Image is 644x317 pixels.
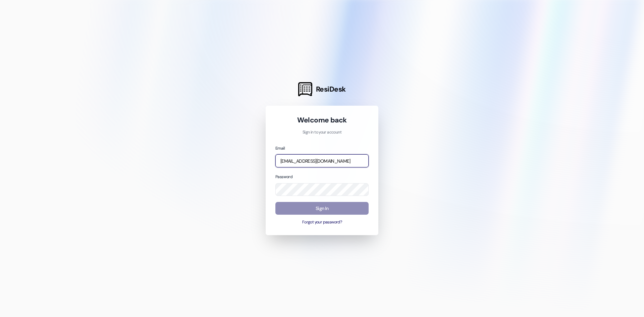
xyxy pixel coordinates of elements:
label: Email [275,146,285,151]
img: ResiDesk Logo [298,82,312,96]
button: Sign In [275,202,369,215]
h1: Welcome back [275,115,369,125]
p: Sign in to your account [275,129,369,136]
span: ResiDesk [316,85,346,94]
label: Password [275,174,292,179]
input: name@example.com [275,154,369,167]
button: Forgot your password? [275,219,369,225]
